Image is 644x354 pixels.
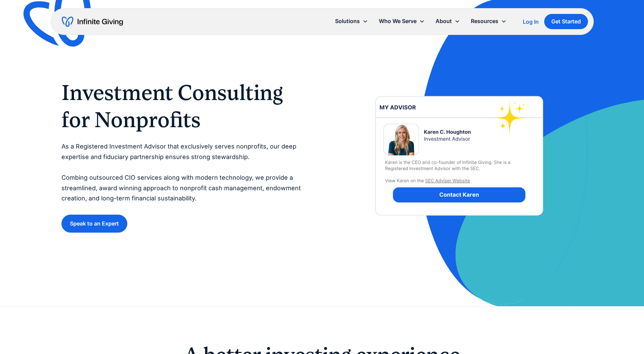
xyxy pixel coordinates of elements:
div: Solutions [335,17,360,26]
a: home [62,16,123,27]
div: About [436,17,452,26]
a: Log In [523,18,539,26]
a: Get Started [544,14,588,29]
h1: Investment Consulting for Nonprofits [61,79,309,133]
div: Log In [523,19,539,24]
div: Solutions [330,14,373,28]
div: Who We Serve [373,14,430,28]
div: About [430,14,465,28]
p: As a Registered Investment Advisor that exclusively serves nonprofits, our deep expertise and fid... [61,141,309,204]
img: investment-advisor-nonprofit-financial [368,65,550,247]
div: Who We Serve [379,17,417,26]
a: Speak to an Expert [61,215,127,233]
div: Resources [465,14,512,28]
div: Resources [471,17,498,26]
